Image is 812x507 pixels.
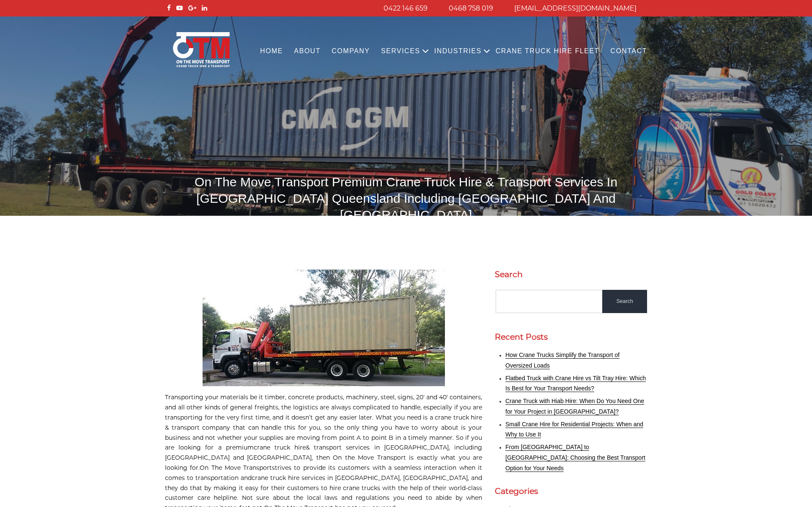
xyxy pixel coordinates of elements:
a: crane truck hire services in [GEOGRAPHIC_DATA], [GEOGRAPHIC_DATA] [252,474,468,482]
a: From [GEOGRAPHIC_DATA] to [GEOGRAPHIC_DATA]: Choosing the Best Transport Option for Your Needs [505,444,645,472]
a: Crane Truck Hire Fleet [490,40,605,63]
a: Flatbed Truck with Crane Hire vs Tilt Tray Hire: Which Is Best for Your Transport Needs? [505,375,646,392]
a: About [288,40,326,63]
h2: Recent Posts [495,332,647,342]
a: On The Move Transport [200,464,272,472]
a: Services [376,40,426,63]
a: [EMAIL_ADDRESS][DOMAIN_NAME] [514,4,636,12]
a: How Crane Trucks Simplify the Transport of Oversized Loads [505,352,620,369]
input: Search [602,290,647,313]
a: COMPANY [326,40,376,63]
a: 0422 146 659 [384,4,428,12]
a: Small Crane Hire for Residential Projects: When and Why to Use It [505,421,643,438]
img: Otmtransport [171,31,231,68]
a: Contact [605,40,653,63]
a: Industries [429,40,487,63]
h1: On The Move Transport Premium Crane Truck Hire & Transport Services In [GEOGRAPHIC_DATA] Queensla... [165,174,647,223]
h2: Categories [495,486,647,496]
h2: Search [495,270,647,279]
a: Home [255,40,288,63]
a: 0468 758 019 [449,4,493,12]
a: Crane Truck with Hiab Hire: When Do You Need One for Your Project in [GEOGRAPHIC_DATA]? [505,398,644,415]
a: crane truck hire [254,444,306,451]
nav: Recent Posts [495,350,647,474]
